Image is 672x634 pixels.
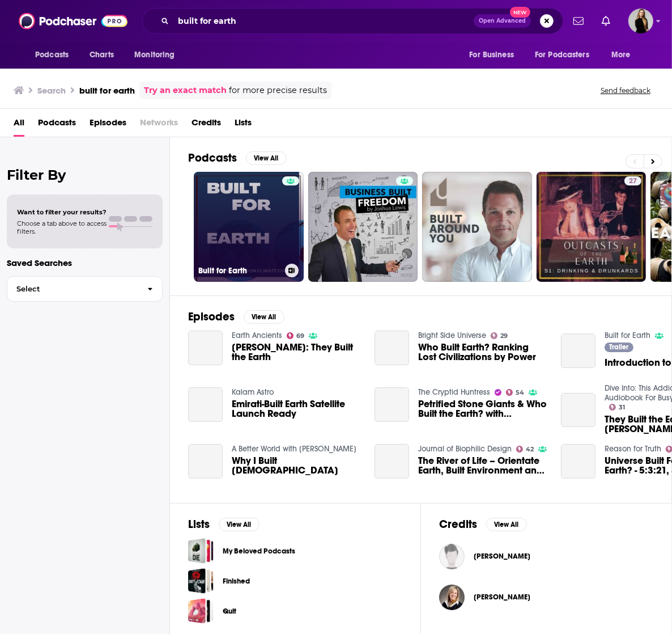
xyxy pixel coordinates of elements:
[19,10,127,32] img: Podchaser - Follow, Share and Rate Podcasts
[192,113,221,137] a: Credits
[232,456,361,475] a: Why I Built New Earth Temple
[516,446,534,453] a: 42
[287,332,305,339] a: 69
[188,151,237,165] h2: Podcasts
[7,167,163,183] h2: Filter By
[37,85,66,96] h3: Search
[375,387,409,422] a: Petrified Stone Giants & Who Built the Earth? with Jock Doubleday
[597,11,615,31] a: Show notifications dropdown
[624,176,641,185] a: 27
[418,331,486,340] a: Bright Side Universe
[144,84,227,97] a: Try an exact match
[486,518,527,531] button: View All
[188,310,284,324] a: EpisodesView All
[516,390,524,395] span: 54
[90,113,126,137] a: Episodes
[439,544,465,569] img: Rachita Biswas
[506,389,525,396] a: 54
[500,333,508,339] span: 29
[296,333,304,339] span: 69
[188,517,260,531] a: ListsView All
[605,444,661,454] a: Reason for Truth
[246,151,287,165] button: View All
[603,44,645,66] button: open menu
[628,9,653,33] img: User Profile
[7,276,163,302] button: Select
[27,44,83,66] button: open menu
[232,456,361,475] span: Why I Built [DEMOGRAPHIC_DATA]
[375,331,409,365] a: Who Built Earth? Ranking Lost Civilizations by Power
[223,605,236,618] a: Quit
[474,14,531,28] button: Open AdvancedNew
[474,593,530,602] span: [PERSON_NAME]
[232,343,361,362] a: Christopher Knight: They Built the Earth
[619,405,625,410] span: 31
[188,538,214,564] a: My Beloved Podcasts
[439,517,527,531] a: CreditsView All
[38,113,76,137] a: Podcasts
[628,9,653,33] button: Show profile menu
[134,47,175,63] span: Monitoring
[232,399,361,419] a: Emirati-Built Earth Satellite Launch Ready
[232,444,356,454] a: A Better World with Adrienne
[14,113,24,137] a: All
[82,44,121,66] a: Charts
[479,18,526,24] span: Open Advanced
[235,113,252,137] a: Lists
[418,444,512,454] a: Journal of Biophilic Design
[188,387,223,422] a: Emirati-Built Earth Satellite Launch Ready
[629,176,637,187] span: 27
[491,332,508,339] a: 29
[223,575,250,587] a: Finished
[474,552,530,561] a: Rachita Biswas
[439,585,465,610] img: Teresa Coady
[79,85,135,96] h3: built for earth
[609,344,628,350] span: Trailer
[126,44,189,66] button: open menu
[173,12,474,30] input: Search podcasts, credits, & more...
[611,47,631,63] span: More
[469,47,514,63] span: For Business
[188,568,214,594] span: Finished
[561,444,596,479] a: Universe Built For Life On Earth? - 5:3:21, 8.43 AM
[194,172,304,282] a: Built for Earth
[232,331,282,340] a: Earth Ancients
[474,593,530,602] a: Teresa Coady
[537,172,647,282] a: 27
[232,343,361,362] span: [PERSON_NAME]: They Built the Earth
[232,387,274,397] a: Kalam Astro
[188,598,214,624] a: Quit
[90,47,114,63] span: Charts
[439,538,653,574] button: Rachita BiswasRachita Biswas
[142,8,563,34] div: Search podcasts, credits, & more...
[418,399,547,419] span: Petrified Stone Giants & Who Built the Earth? with [PERSON_NAME]
[375,444,409,479] a: The River of Life – Orientate Earth, Built Environment and Sustainability
[597,86,654,95] button: Send feedback
[605,331,650,340] a: Built for Earth
[418,456,547,475] a: The River of Life – Orientate Earth, Built Environment and Sustainability
[17,208,107,216] span: Want to filter your results?
[17,219,107,235] span: Choose a tab above to access filters.
[219,518,260,531] button: View All
[229,84,327,97] span: for more precise results
[7,285,138,293] span: Select
[561,393,596,428] a: They Built the Earth by Alan Butler, Christopher Knight
[188,444,223,479] a: Why I Built New Earth Temple
[439,517,477,531] h2: Credits
[418,343,547,362] a: Who Built Earth? Ranking Lost Civilizations by Power
[223,545,295,557] a: My Beloved Podcasts
[418,387,490,397] a: The Cryptid Huntress
[7,257,163,268] p: Saved Searches
[188,331,223,365] a: Christopher Knight: They Built the Earth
